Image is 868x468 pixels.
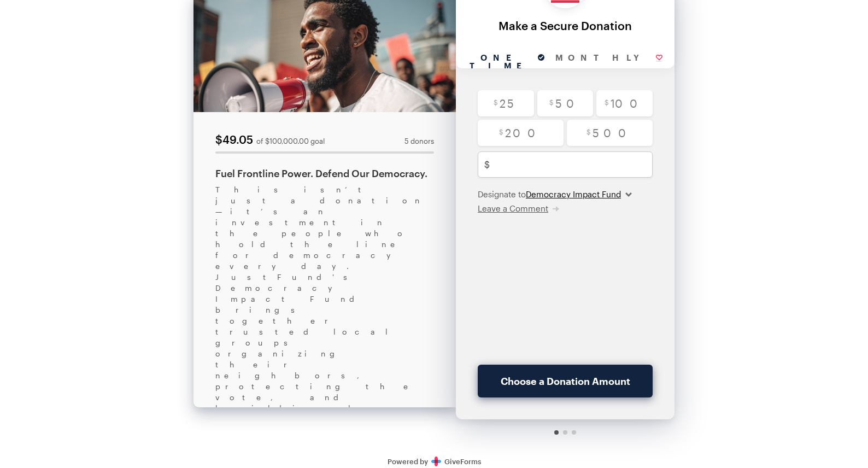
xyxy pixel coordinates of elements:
[478,189,653,200] div: Designate to
[404,138,434,145] span: 5 donors
[388,457,481,466] a: Secure DonationsPowered byGiveForms
[215,167,434,180] div: Fuel Frontline Power. Defend Our Democracy.
[478,203,548,213] span: Leave a Comment
[478,365,653,397] button: Choose a Donation Amount
[467,19,664,32] div: Make a Secure Donation
[215,134,253,145] div: $49.05
[478,203,559,214] button: Leave a Comment
[256,138,325,145] div: of $100,000.00 goal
